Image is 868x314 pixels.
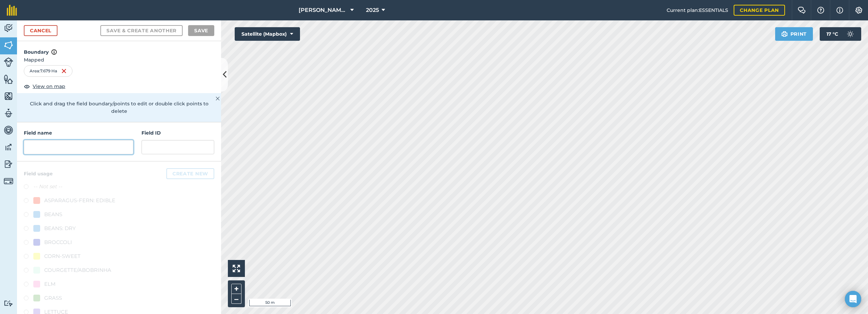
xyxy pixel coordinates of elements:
img: svg+xml;base64,PHN2ZyB4bWxucz0iaHR0cDovL3d3dy53My5vcmcvMjAwMC9zdmciIHdpZHRoPSIxNiIgaGVpZ2h0PSIyNC... [61,67,67,75]
img: svg+xml;base64,PD94bWwgdmVyc2lvbj0iMS4wIiBlbmNvZGluZz0idXRmLTgiPz4KPCEtLSBHZW5lcmF0b3I6IEFkb2JlIE... [4,159,13,169]
h4: Boundary [17,41,221,56]
img: svg+xml;base64,PHN2ZyB4bWxucz0iaHR0cDovL3d3dy53My5vcmcvMjAwMC9zdmciIHdpZHRoPSIyMiIgaGVpZ2h0PSIzMC... [216,94,220,103]
img: svg+xml;base64,PD94bWwgdmVyc2lvbj0iMS4wIiBlbmNvZGluZz0idXRmLTgiPz4KPCEtLSBHZW5lcmF0b3I6IEFkb2JlIE... [4,125,13,135]
img: svg+xml;base64,PD94bWwgdmVyc2lvbj0iMS4wIiBlbmNvZGluZz0idXRmLTgiPz4KPCEtLSBHZW5lcmF0b3I6IEFkb2JlIE... [4,176,13,186]
h4: Field name [24,129,133,137]
button: – [231,294,241,304]
p: Click and drag the field boundary/points to edit or double click points to delete [24,100,214,115]
img: svg+xml;base64,PHN2ZyB4bWxucz0iaHR0cDovL3d3dy53My5vcmcvMjAwMC9zdmciIHdpZHRoPSIxNyIgaGVpZ2h0PSIxNy... [836,6,843,14]
img: Four arrows, one pointing top left, one top right, one bottom right and the last bottom left [233,265,240,272]
button: Print [775,27,813,41]
img: svg+xml;base64,PD94bWwgdmVyc2lvbj0iMS4wIiBlbmNvZGluZz0idXRmLTgiPz4KPCEtLSBHZW5lcmF0b3I6IEFkb2JlIE... [4,108,13,118]
button: 17 °C [820,27,861,41]
img: svg+xml;base64,PD94bWwgdmVyc2lvbj0iMS4wIiBlbmNvZGluZz0idXRmLTgiPz4KPCEtLSBHZW5lcmF0b3I6IEFkb2JlIE... [844,27,857,41]
div: Open Intercom Messenger [845,291,861,307]
img: svg+xml;base64,PHN2ZyB4bWxucz0iaHR0cDovL3d3dy53My5vcmcvMjAwMC9zdmciIHdpZHRoPSIxOCIgaGVpZ2h0PSIyNC... [24,82,30,90]
span: Mapped [17,56,221,64]
button: + [231,284,241,294]
img: svg+xml;base64,PD94bWwgdmVyc2lvbj0iMS4wIiBlbmNvZGluZz0idXRmLTgiPz4KPCEtLSBHZW5lcmF0b3I6IEFkb2JlIE... [4,300,13,307]
img: svg+xml;base64,PHN2ZyB4bWxucz0iaHR0cDovL3d3dy53My5vcmcvMjAwMC9zdmciIHdpZHRoPSI1NiIgaGVpZ2h0PSI2MC... [4,40,13,50]
span: View on map [33,83,65,90]
img: svg+xml;base64,PHN2ZyB4bWxucz0iaHR0cDovL3d3dy53My5vcmcvMjAwMC9zdmciIHdpZHRoPSI1NiIgaGVpZ2h0PSI2MC... [4,74,13,84]
img: svg+xml;base64,PHN2ZyB4bWxucz0iaHR0cDovL3d3dy53My5vcmcvMjAwMC9zdmciIHdpZHRoPSI1NiIgaGVpZ2h0PSI2MC... [4,91,13,101]
span: 17 ° C [827,27,838,41]
a: Change plan [734,5,785,16]
img: fieldmargin Logo [7,5,17,16]
button: Save [188,25,214,36]
a: Cancel [24,25,57,36]
span: 2025 [366,6,379,14]
img: svg+xml;base64,PHN2ZyB4bWxucz0iaHR0cDovL3d3dy53My5vcmcvMjAwMC9zdmciIHdpZHRoPSIxNyIgaGVpZ2h0PSIxNy... [51,48,57,56]
img: svg+xml;base64,PHN2ZyB4bWxucz0iaHR0cDovL3d3dy53My5vcmcvMjAwMC9zdmciIHdpZHRoPSIxOSIgaGVpZ2h0PSIyNC... [781,30,788,38]
img: svg+xml;base64,PD94bWwgdmVyc2lvbj0iMS4wIiBlbmNvZGluZz0idXRmLTgiPz4KPCEtLSBHZW5lcmF0b3I6IEFkb2JlIE... [4,57,13,67]
button: View on map [24,82,65,90]
img: svg+xml;base64,PD94bWwgdmVyc2lvbj0iMS4wIiBlbmNvZGluZz0idXRmLTgiPz4KPCEtLSBHZW5lcmF0b3I6IEFkb2JlIE... [4,23,13,33]
div: Area : 7.679 Ha [24,65,72,77]
img: svg+xml;base64,PD94bWwgdmVyc2lvbj0iMS4wIiBlbmNvZGluZz0idXRmLTgiPz4KPCEtLSBHZW5lcmF0b3I6IEFkb2JlIE... [4,142,13,152]
img: Two speech bubbles overlapping with the left bubble in the forefront [798,7,806,14]
img: A question mark icon [817,7,825,14]
span: Current plan : ESSENTIALS [667,6,728,14]
button: Save & Create Another [100,25,183,36]
span: [PERSON_NAME] Farm Life [299,6,348,14]
img: A cog icon [855,7,863,14]
h4: Field ID [141,129,214,137]
button: Satellite (Mapbox) [235,27,300,41]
